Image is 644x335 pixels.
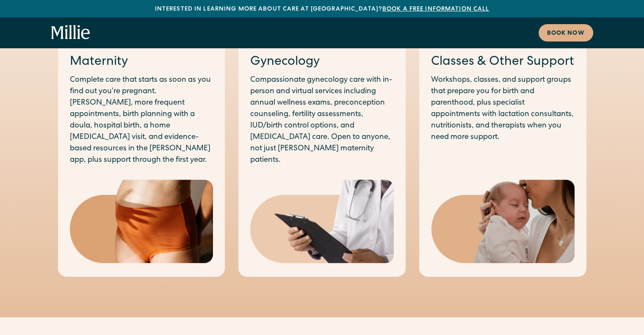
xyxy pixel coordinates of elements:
[250,75,394,166] p: Compassionate gynecology care with in-person and virtual services including annual wellness exams...
[70,75,213,166] p: Complete care that starts as soon as you find out you’re pregnant. [PERSON_NAME], more frequent a...
[70,180,213,263] img: Close-up of a woman's midsection wearing high-waisted postpartum underwear, highlighting comfort ...
[70,53,213,71] h3: Maternity
[51,25,90,40] a: home
[547,29,585,38] div: Book now
[539,24,593,42] a: Book now
[431,180,575,263] img: Mother gently kissing her newborn's head, capturing a tender moment of love and early bonding in ...
[250,180,394,263] img: Medical professional in a white coat holding a clipboard, representing expert care and diagnosis ...
[382,6,489,12] a: Book a free information call
[250,53,394,71] h3: Gynecology
[431,75,575,143] p: Workshops, classes, and support groups that prepare you for birth and parenthood, plus specialist...
[431,53,575,71] h3: Classes & Other Support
